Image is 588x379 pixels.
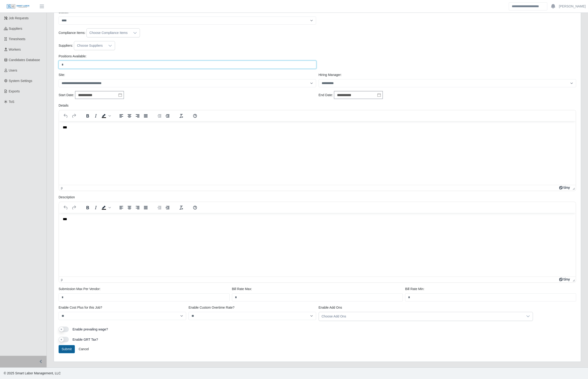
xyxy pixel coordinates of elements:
[59,337,69,342] button: Enable GRT Tax?
[73,327,108,331] span: Enable prevailing wage?
[126,113,133,119] button: Align center
[142,113,150,119] button: Justify
[59,43,73,48] label: Suppliers:
[100,204,112,211] div: Background color Black
[59,213,576,277] iframe: Rich Text Area
[117,204,125,211] button: Align left
[62,204,70,211] button: Undo
[191,113,199,119] button: Help
[9,37,26,41] span: Timesheets
[177,204,185,211] button: Clear formatting
[117,113,125,119] button: Align left
[59,72,65,77] label: Site:
[9,27,22,30] span: Suppliers
[319,72,342,77] label: Hiring Manager:
[84,113,92,119] button: Bold
[9,100,14,104] span: ToS
[571,185,576,191] div: Press the Up and Down arrow keys to resize the editor.
[571,277,576,282] div: Press the Up and Down arrow keys to resize the editor.
[7,4,30,9] img: SLM Logo
[59,54,86,59] label: Positions Available:
[4,371,61,375] span: © 2025 Smart Labor Management, LLC
[59,103,69,108] label: Details
[142,204,150,211] button: Justify
[559,278,571,281] a: Powered by Tiny
[84,204,92,211] button: Bold
[9,58,40,62] span: Candidates Database
[92,113,100,119] button: Italic
[59,345,75,353] button: Submit
[59,327,69,332] button: Enable prevailing wage?
[155,113,163,119] button: Decrease indent
[155,204,163,211] button: Decrease indent
[134,113,142,119] button: Align right
[9,16,29,20] span: Job Requests
[61,278,63,281] div: p
[9,79,32,83] span: System Settings
[62,113,70,119] button: Undo
[559,4,586,9] a: [PERSON_NAME]
[76,345,92,353] a: Cancel
[9,48,21,51] span: Workers
[164,113,172,119] button: Increase indent
[74,41,106,50] div: Choose Suppliers
[134,204,142,211] button: Align right
[319,312,523,321] div: Choose Add Ons
[59,93,74,98] label: Start Date:
[9,69,17,72] span: Users
[70,113,78,119] button: Redo
[59,305,102,310] label: Enable Cost Plus for this Job?
[509,2,547,10] input: Search
[164,204,172,211] button: Increase indent
[59,30,86,35] label: Compliance Items:
[319,93,333,98] label: End Date:
[100,113,112,119] div: Background color Black
[177,113,185,119] button: Clear formatting
[9,89,20,93] span: Exports
[559,186,571,190] a: Powered by Tiny
[70,204,78,211] button: Redo
[59,195,75,200] label: Description
[191,204,199,211] button: Help
[405,287,424,291] label: Bill Rate Min:
[73,338,98,341] span: Enable GRT Tax?
[61,186,63,190] div: p
[126,204,133,211] button: Align center
[232,287,252,291] label: Bill Rate Max:
[87,29,130,37] div: Choose Compliance Items
[188,305,235,310] label: Enable Custom Overtime Rate?
[319,305,342,310] label: Enable Add Ons
[59,121,576,185] iframe: Rich Text Area
[59,287,101,291] label: Submission Max Per Vendor:
[92,204,100,211] button: Italic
